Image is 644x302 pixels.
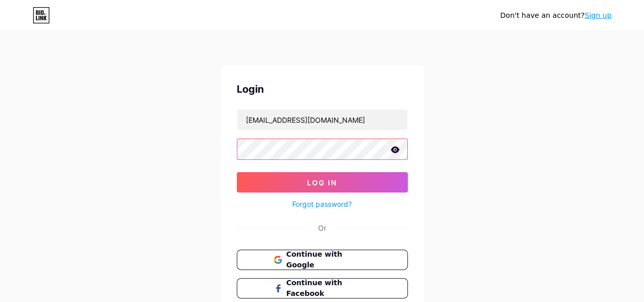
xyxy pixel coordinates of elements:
button: Continue with Facebook [237,278,408,298]
input: Username [237,109,407,130]
span: Continue with Google [286,249,370,270]
span: Log In [307,178,337,187]
button: Continue with Google [237,250,408,270]
a: Forgot password? [292,199,352,209]
div: Login [237,81,408,97]
span: Continue with Facebook [286,278,370,299]
a: Sign up [584,11,611,19]
button: Log In [237,172,408,193]
div: Or [318,223,326,233]
div: Don't have an account? [500,10,611,21]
